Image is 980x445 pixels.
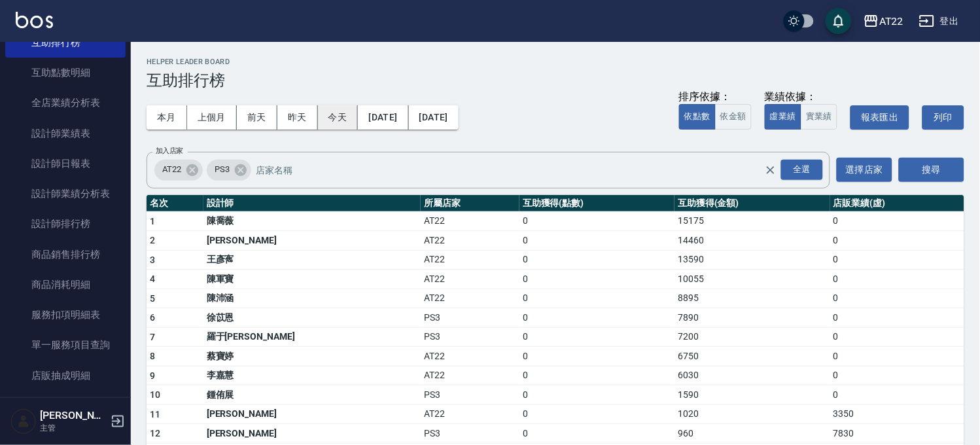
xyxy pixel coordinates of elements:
[674,424,830,444] td: 960
[519,327,674,347] td: 0
[830,289,964,308] td: 0
[519,424,674,444] td: 0
[187,105,237,130] button: 上個月
[519,195,674,212] th: 互助獲得(點數)
[147,71,964,90] h3: 互助排行榜
[150,332,155,342] span: 7
[879,13,903,29] div: AT22
[519,250,674,270] td: 0
[421,250,519,270] td: AT22
[5,179,126,209] a: 設計師業績分析表
[674,347,830,366] td: 6750
[421,289,519,308] td: AT22
[253,158,788,181] input: 店家名稱
[801,104,837,130] button: 實業績
[150,293,155,304] span: 5
[519,404,674,424] td: 0
[830,231,964,251] td: 0
[150,274,155,284] span: 4
[679,90,752,104] div: 排序依據：
[150,312,155,323] span: 6
[203,385,421,405] td: 鍾侑展
[203,327,421,347] td: 羅于[PERSON_NAME]
[147,105,187,130] button: 本月
[5,240,126,270] a: 商品銷售排行榜
[421,424,519,444] td: PS3
[147,195,203,212] th: 名次
[203,289,421,308] td: 陳沛涵
[5,88,126,118] a: 全店業績分析表
[421,270,519,289] td: AT22
[674,195,830,212] th: 互助獲得(金額)
[674,404,830,424] td: 1020
[40,409,107,422] h5: [PERSON_NAME]
[519,231,674,251] td: 0
[150,255,155,265] span: 3
[421,366,519,385] td: AT22
[519,308,674,328] td: 0
[5,270,126,300] a: 商品消耗明細
[674,289,830,308] td: 8895
[830,424,964,444] td: 7830
[779,157,826,183] button: Open
[203,366,421,385] td: 李嘉慧
[207,160,251,181] div: PS3
[914,9,964,33] button: 登出
[10,408,37,435] img: Person
[421,231,519,251] td: AT22
[519,347,674,366] td: 0
[154,160,203,181] div: AT22
[858,8,909,35] button: AT22
[358,105,408,130] button: [DATE]
[826,8,852,34] button: save
[421,195,519,212] th: 所屬店家
[16,12,53,28] img: Logo
[519,211,674,231] td: 0
[674,366,830,385] td: 6030
[203,404,421,424] td: [PERSON_NAME]
[421,327,519,347] td: PS3
[674,385,830,405] td: 1590
[5,330,126,360] a: 單一服務項目查詢
[203,424,421,444] td: [PERSON_NAME]
[318,105,359,130] button: 今天
[150,235,155,245] span: 2
[761,161,780,179] button: Clear
[830,404,964,424] td: 3350
[203,195,421,212] th: 設計師
[830,250,964,270] td: 0
[421,308,519,328] td: PS3
[830,385,964,405] td: 0
[40,422,107,434] p: 主管
[203,250,421,270] td: 王彥寯
[830,308,964,328] td: 0
[154,163,189,176] span: AT22
[203,308,421,328] td: 徐苡恩
[147,58,964,66] h2: Helper Leader Board
[150,370,155,381] span: 9
[5,391,126,421] a: 顧客入金餘額表
[207,163,237,176] span: PS3
[830,195,964,212] th: 店販業績(虛)
[674,327,830,347] td: 7200
[519,289,674,308] td: 0
[150,351,155,361] span: 8
[830,347,964,366] td: 0
[5,209,126,239] a: 設計師排行榜
[203,347,421,366] td: 蔡寶婷
[519,385,674,405] td: 0
[674,270,830,289] td: 10055
[421,347,519,366] td: AT22
[679,104,716,130] button: 依點數
[421,385,519,405] td: PS3
[781,160,823,180] div: 全選
[5,361,126,391] a: 店販抽成明細
[409,105,459,130] button: [DATE]
[674,211,830,231] td: 15175
[156,146,183,156] label: 加入店家
[922,105,964,130] button: 列印
[5,300,126,330] a: 服務扣項明細表
[203,270,421,289] td: 陳軍寶
[5,118,126,149] a: 設計師業績表
[830,366,964,385] td: 0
